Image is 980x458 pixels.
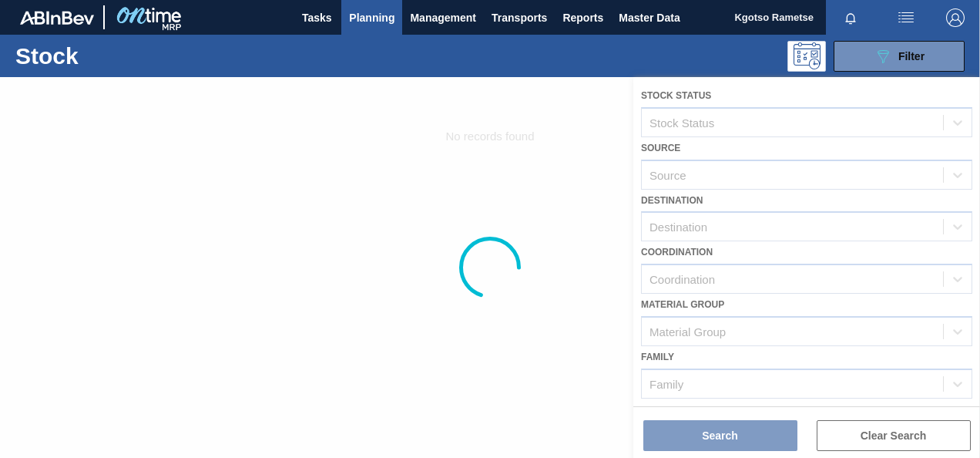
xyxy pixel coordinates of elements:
[619,8,680,27] span: Master Data
[898,50,925,62] span: Filter
[946,8,965,27] img: Logout
[15,47,228,65] h1: Stock
[787,41,826,72] div: Programming: no user selected
[897,8,915,27] img: userActions
[492,8,547,27] span: Transports
[562,8,603,27] span: Reports
[410,8,476,27] span: Management
[300,8,334,27] span: Tasks
[349,8,394,27] span: Planning
[834,41,965,72] button: Filter
[20,11,94,25] img: TNhmsLtSVTkK8tSr43FrP2fwEKptu5GPRR3wAAAABJRU5ErkJggg==
[826,7,875,29] button: Notifications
